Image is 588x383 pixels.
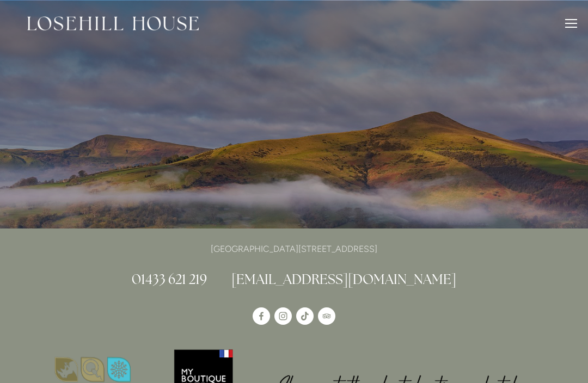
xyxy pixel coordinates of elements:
img: Losehill House [27,16,199,30]
p: [GEOGRAPHIC_DATA][STREET_ADDRESS] [34,242,554,256]
a: Instagram [274,307,292,325]
a: TikTok [296,307,314,325]
a: [EMAIL_ADDRESS][DOMAIN_NAME] [231,270,456,288]
a: Losehill House Hotel & Spa [253,307,270,325]
a: TripAdvisor [318,307,335,325]
a: 01433 621 219 [132,270,207,288]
